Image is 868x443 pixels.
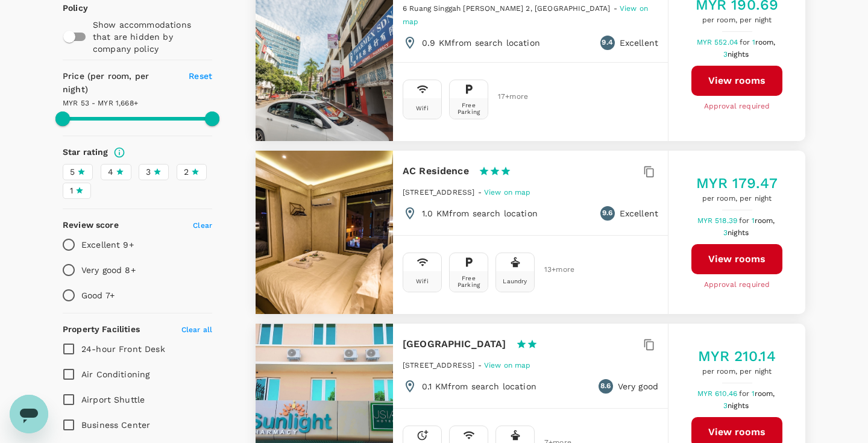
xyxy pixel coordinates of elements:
[416,278,429,284] div: Wifi
[63,323,140,336] h6: Property Facilities
[544,266,562,274] span: 13 + more
[602,37,612,49] span: 9.4
[696,174,778,193] h5: MYR 179.47
[93,19,211,55] p: Show accommodations that are hidden by company policy
[70,184,73,197] span: 1
[696,193,778,205] span: per room, per night
[81,420,150,430] span: Business Center
[755,216,775,225] span: room,
[503,278,527,284] div: Laundry
[728,401,749,410] span: nights
[484,361,531,369] span: View on map
[403,4,611,13] span: 6 Ruang Singgah [PERSON_NAME] 2, [GEOGRAPHIC_DATA]
[698,347,776,366] h5: MYR 210.14
[422,207,538,219] p: 1.0 KM from search location
[755,389,775,398] span: room,
[498,93,516,101] span: 17 + more
[422,380,536,392] p: 0.1 KM from search location
[181,325,212,334] span: Clear all
[81,239,134,251] p: Excellent 9+
[620,207,658,219] p: Excellent
[723,401,750,410] span: 3
[704,279,770,291] span: Approval required
[755,38,776,46] span: room,
[403,188,474,196] span: [STREET_ADDRESS]
[81,369,149,379] span: Air Conditioning
[108,166,113,178] span: 4
[697,389,740,398] span: MYR 610.46
[697,216,740,225] span: MYR 518.39
[691,244,782,274] button: View rooms
[403,3,648,26] a: View on map
[696,14,779,27] span: per room, per night
[113,146,125,159] svg: Star ratings are awarded to properties to represent the quality of services, facilities, and amen...
[81,289,115,301] p: Good 7+
[403,163,469,180] h6: AC Residence
[403,361,474,369] span: [STREET_ADDRESS]
[63,2,71,14] p: Policy
[600,380,611,392] span: 8.6
[193,221,212,230] span: Clear
[698,366,776,378] span: per room, per night
[723,50,750,58] span: 3
[63,219,119,232] h6: Review score
[452,102,485,115] div: Free Parking
[184,166,189,178] span: 2
[403,4,648,26] span: View on map
[81,264,136,276] p: Very good 8+
[10,395,48,433] iframe: Button to launch messaging window
[484,187,531,196] a: View on map
[704,101,770,113] span: Approval required
[189,71,212,81] span: Reset
[452,275,485,288] div: Free Parking
[602,207,612,219] span: 9.6
[146,166,151,178] span: 3
[81,395,145,404] span: Airport Shuttle
[752,216,777,225] span: 1
[478,361,484,369] span: -
[484,360,531,369] a: View on map
[478,188,484,196] span: -
[752,389,777,398] span: 1
[739,389,751,398] span: for
[81,344,165,354] span: 24-hour Front Desk
[614,4,620,13] span: -
[740,38,752,46] span: for
[63,146,108,159] h6: Star rating
[697,38,740,46] span: MYR 552.04
[484,188,531,196] span: View on map
[416,105,429,112] div: Wifi
[63,70,175,96] h6: Price (per room, per night)
[728,228,749,237] span: nights
[70,166,75,178] span: 5
[723,228,750,237] span: 3
[63,99,138,107] span: MYR 53 - MYR 1,668+
[739,216,751,225] span: for
[691,66,782,96] button: View rooms
[618,380,658,392] p: Very good
[403,336,506,353] h6: [GEOGRAPHIC_DATA]
[620,37,658,49] p: Excellent
[422,37,540,49] p: 0.9 KM from search location
[728,50,749,58] span: nights
[752,38,778,46] span: 1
